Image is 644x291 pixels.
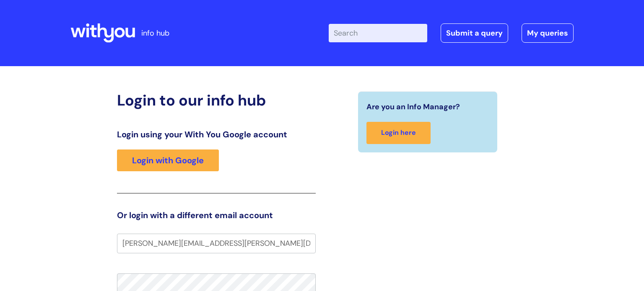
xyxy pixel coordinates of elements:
span: Are you an Info Manager? [366,100,460,113]
a: Submit a query [441,23,508,43]
a: My queries [522,23,574,43]
input: Search [329,24,427,42]
a: Login with Google [117,149,219,171]
h3: Login using your With You Google account [117,129,316,139]
h2: Login to our info hub [117,91,316,109]
h3: Or login with a different email account [117,210,316,220]
p: info hub [141,26,169,40]
a: Login here [366,122,431,144]
input: Your e-mail address [117,234,316,253]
